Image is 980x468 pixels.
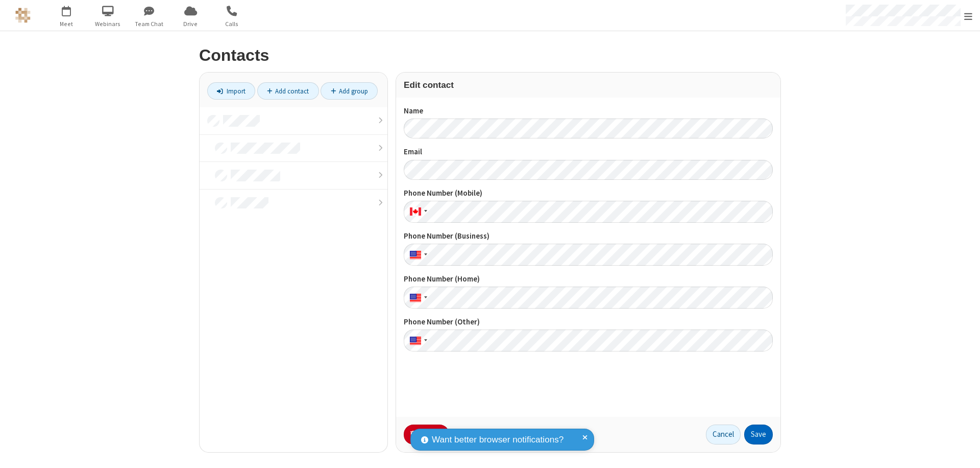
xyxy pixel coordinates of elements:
a: Add group [321,82,378,100]
span: Want better browser notifications? [432,433,563,447]
button: Cancel [706,425,741,445]
label: Phone Number (Business) [404,230,773,242]
a: Import [207,82,255,100]
h3: Edit contact [404,80,773,90]
label: Email [404,146,773,158]
label: Phone Number (Home) [404,273,773,285]
h2: Contacts [199,46,781,64]
div: United States: + 1 [404,244,430,266]
button: Save [744,425,773,445]
span: Webinars [89,19,127,29]
span: Drive [171,19,210,29]
img: QA Selenium DO NOT DELETE OR CHANGE [15,8,31,23]
div: United States: + 1 [404,330,430,352]
label: Name [404,105,773,117]
button: Delete [404,425,449,445]
label: Phone Number (Other) [404,316,773,328]
span: Team Chat [130,19,168,29]
span: Meet [47,19,86,29]
a: Add contact [257,82,319,100]
div: Canada: + 1 [404,201,430,223]
iframe: Chat [954,441,972,461]
span: Calls [213,19,251,29]
div: United States: + 1 [404,287,430,309]
label: Phone Number (Mobile) [404,188,773,199]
